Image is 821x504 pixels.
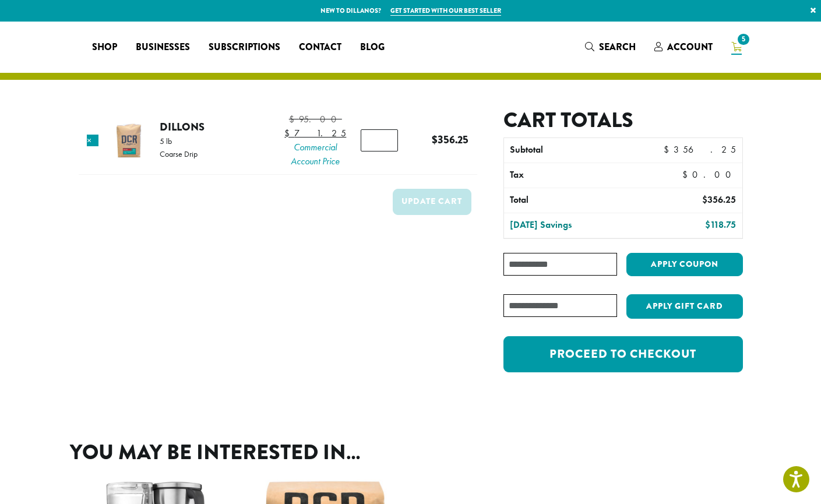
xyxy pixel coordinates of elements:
[390,6,501,16] a: Get started with our best seller
[504,213,647,238] th: [DATE] Savings
[504,163,672,188] th: Tax
[667,40,713,54] span: Account
[284,140,346,168] span: Commercial Account Price
[393,189,471,215] button: Update cart
[504,188,647,213] th: Total
[503,336,742,372] a: Proceed to checkout
[626,294,743,319] button: Apply Gift Card
[599,40,636,54] span: Search
[92,40,117,55] span: Shop
[160,150,198,158] p: Coarse Drip
[705,218,710,231] span: $
[503,108,742,133] h2: Cart totals
[299,40,341,55] span: Contact
[209,40,280,55] span: Subscriptions
[70,440,752,465] h2: You may be interested in…
[682,168,692,181] span: $
[289,113,299,125] span: $
[576,37,645,57] a: Search
[110,122,148,160] img: Dillons
[83,38,126,57] a: Shop
[702,193,736,206] bdi: 356.25
[136,40,190,55] span: Businesses
[160,119,205,135] a: Dillons
[705,218,736,231] bdi: 118.75
[361,129,398,151] input: Product quantity
[504,138,647,163] th: Subtotal
[735,31,751,47] span: 5
[160,137,198,145] p: 5 lb
[702,193,707,206] span: $
[289,113,342,125] bdi: 95.00
[682,168,737,181] bdi: 0.00
[284,127,294,139] span: $
[432,132,468,147] bdi: 356.25
[626,253,743,277] button: Apply coupon
[284,127,346,139] bdi: 71.25
[360,40,385,55] span: Blog
[432,132,438,147] span: $
[664,143,674,156] span: $
[664,143,736,156] bdi: 356.25
[87,135,98,146] a: Remove this item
